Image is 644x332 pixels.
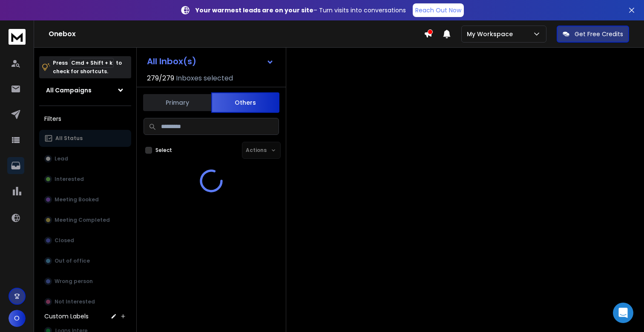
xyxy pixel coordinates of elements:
img: logo [9,29,26,45]
button: All Inbox(s) [140,53,281,70]
h3: Filters [39,113,131,125]
h1: Onebox [49,29,424,39]
a: Reach Out Now [413,3,464,17]
button: O [9,310,26,327]
h3: Inboxes selected [176,73,233,83]
p: – Turn visits into conversations [195,6,406,14]
label: Select [155,147,172,154]
button: Primary [143,93,211,112]
p: Reach Out Now [415,6,461,14]
p: Get Free Credits [575,30,623,38]
h1: All Campaigns [46,86,92,94]
p: My Workspace [467,30,516,38]
h3: Custom Labels [44,312,89,321]
button: All Campaigns [39,82,131,99]
div: Open Intercom Messenger [613,303,633,323]
button: Get Free Credits [557,26,629,43]
p: Press to check for shortcuts. [53,59,122,76]
h1: All Inbox(s) [147,57,196,66]
strong: Your warmest leads are on your site [195,6,313,14]
span: 279 / 279 [147,73,174,83]
span: Cmd + Shift + k [70,58,114,68]
button: Others [211,92,279,113]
